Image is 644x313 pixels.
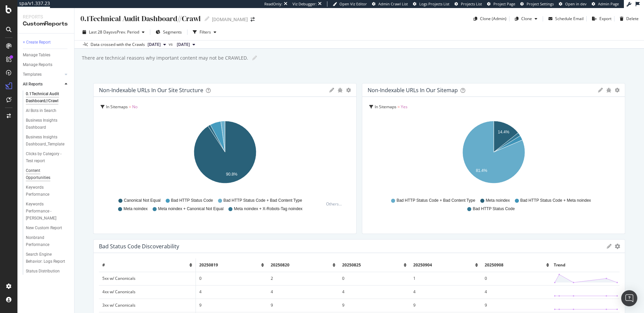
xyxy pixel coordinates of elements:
[264,1,282,7] div: ReadOnly:
[99,272,196,285] td: 5xx w/ Canonicals
[512,13,540,24] button: Clone
[413,262,432,268] span: 20250904
[413,1,449,7] a: Logs Projects List
[368,117,620,195] svg: A chart.
[26,225,69,232] a: New Custom Report
[471,13,506,24] button: Clone (Admin)
[26,150,69,165] a: Clicks by Category -Test report
[493,1,515,6] span: Project Page
[106,104,128,110] span: In Sitemaps
[148,42,161,48] span: 2025 Sep. 8th
[99,299,196,312] td: 3xx w/ Canonicals
[520,1,554,7] a: Project Settings
[485,262,503,268] span: 20250908
[80,13,201,24] div: 0.1Technical Audit Dashboard//Crawl
[124,198,160,203] span: Canonical Not Equal
[339,285,410,299] td: 4
[23,52,50,59] div: Manage Tables
[23,20,69,28] div: CustomReports
[23,71,63,78] a: Templates
[234,206,302,212] span: Meta noindex + X-Robots-Tag noindex
[26,167,69,181] a: Content Opportunities
[615,88,620,92] div: gear
[26,107,56,114] div: AI Bots in Search
[26,90,69,105] a: 0.1Technical Audit Dashboard//Crawl
[26,234,63,248] div: Nonbrand Performance
[339,1,367,6] span: Open Viz Editor
[26,150,65,165] div: Clicks by Category -Test report
[145,41,169,49] button: [DATE]
[99,285,196,299] td: 4xx w/ Canonicals
[267,272,338,285] td: 2
[26,134,69,148] a: Business Insights Dashboard_Template
[113,29,139,35] span: vs Prev. Period
[23,81,43,88] div: All Reports
[158,206,223,212] span: Meta noindex + Canonical Not Equal
[498,130,509,134] text: 14.4%
[89,29,113,35] span: Last 28 Days
[26,234,69,248] a: Nonbrand Performance
[26,268,60,275] div: Status Distribution
[481,285,552,299] td: 4
[81,55,248,61] div: There are technical reasons why important content may not be CRAWLED.
[129,104,131,110] span: =
[26,184,63,198] div: Keywords Performance
[226,172,237,177] text: 90.8%
[481,299,552,312] td: 9
[487,1,515,7] a: Project Page
[153,27,184,38] button: Segments
[26,201,66,222] div: Keywords Performance - Rachel WIP
[554,262,566,268] span: Trend
[473,206,515,212] span: Bad HTTP Status Code
[205,16,209,21] i: Edit report name
[99,87,203,93] div: Non-Indexable URLs in our Site Structure
[26,201,69,222] a: Keywords Performance - [PERSON_NAME]
[196,285,268,299] td: 4
[26,268,69,275] a: Status Distribution
[521,16,532,21] div: Clone
[26,251,65,265] div: Search Engine Behavior: Logs Report
[362,83,625,234] div: Non-Indexable URLs in our sitemapgeargearIn Sitemaps = YesA chart.Bad HTTP Status Code + Bad Cont...
[606,88,611,92] div: bug
[615,244,620,249] div: gear
[527,1,554,6] span: Project Settings
[163,29,182,35] span: Segments
[267,299,338,312] td: 9
[171,198,213,203] span: Bad HTTP Status Code
[174,41,198,49] button: [DATE]
[401,104,408,110] span: Yes
[251,17,255,22] div: arrow-right-arrow-left
[267,285,338,299] td: 4
[333,1,367,7] a: Open Viz Editor
[26,117,69,131] a: Business Insights Dashboard
[26,251,69,265] a: Search Engine Behavior: Logs Report
[23,81,63,88] a: All Reports
[23,52,69,59] a: Manage Tables
[555,16,584,21] div: Schedule Email
[326,201,345,207] div: Others...
[99,117,351,195] div: A chart.
[546,13,584,24] button: Schedule Email
[26,184,69,198] a: Keywords Performance
[190,27,219,38] button: Filters
[26,117,64,131] div: Business Insights Dashboard
[99,243,179,250] div: Bad Status Code Discoverability
[346,88,351,92] div: gear
[372,1,408,7] a: Admin Crawl List
[621,290,637,306] div: Open Intercom Messenger
[177,42,190,48] span: 2025 Aug. 11th
[199,262,218,268] span: 20250819
[102,262,105,268] span: #
[23,61,52,68] div: Manage Reports
[589,13,611,24] button: Export
[93,83,357,234] div: Non-Indexable URLs in our Site StructuregeargearIn Sitemaps = NoA chart.Canonical Not EqualBad HT...
[410,272,481,285] td: 1
[123,206,148,212] span: Meta noindex
[252,56,257,60] i: Edit report name
[23,39,69,46] a: + Create Report
[271,262,289,268] span: 20250820
[23,61,69,68] a: Manage Reports
[599,16,611,21] div: Export
[565,1,587,6] span: Open in dev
